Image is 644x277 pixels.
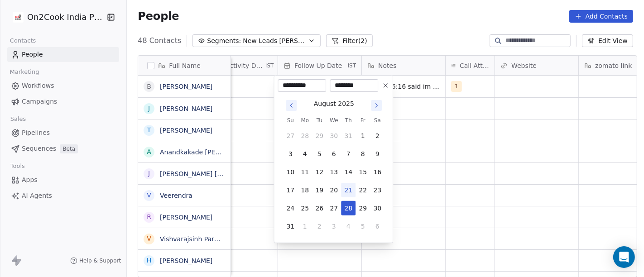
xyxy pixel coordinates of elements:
[312,219,327,234] button: 2
[283,147,298,161] button: 3
[312,129,327,143] button: 29
[283,165,298,179] button: 10
[283,219,298,234] button: 31
[370,147,384,161] button: 9
[298,129,312,143] button: 28
[370,201,384,215] button: 30
[312,116,327,125] th: Tuesday
[298,201,312,215] button: 25
[356,116,370,125] th: Friday
[298,116,312,125] th: Monday
[327,147,341,161] button: 6
[327,201,341,215] button: 27
[298,165,312,179] button: 11
[312,201,327,215] button: 26
[356,219,370,234] button: 5
[356,129,370,143] button: 1
[327,183,341,197] button: 20
[314,99,354,109] div: August 2025
[298,219,312,234] button: 1
[370,129,384,143] button: 2
[298,183,312,197] button: 18
[341,183,356,197] button: 21
[285,99,298,112] button: Go to previous month
[370,116,384,125] th: Saturday
[341,201,356,215] button: 28
[327,219,341,234] button: 3
[312,183,327,197] button: 19
[341,165,356,179] button: 14
[341,116,356,125] th: Thursday
[312,147,327,161] button: 5
[341,219,356,234] button: 4
[283,201,298,215] button: 24
[370,99,383,112] button: Go to next month
[327,165,341,179] button: 13
[356,201,370,215] button: 29
[327,129,341,143] button: 30
[356,165,370,179] button: 15
[312,165,327,179] button: 12
[370,183,384,197] button: 23
[327,116,341,125] th: Wednesday
[370,219,384,234] button: 6
[283,183,298,197] button: 17
[298,147,312,161] button: 4
[370,165,384,179] button: 16
[341,129,356,143] button: 31
[356,183,370,197] button: 22
[283,129,298,143] button: 27
[283,116,298,125] th: Sunday
[341,147,356,161] button: 7
[356,147,370,161] button: 8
